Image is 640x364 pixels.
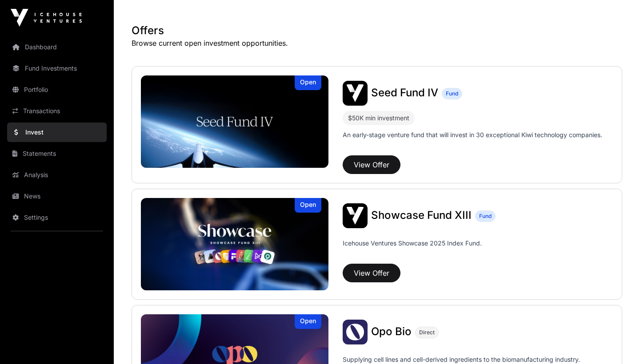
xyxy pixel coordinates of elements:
[141,198,328,290] a: Showcase Fund XIIIOpen
[479,213,492,220] span: Fund
[371,210,472,222] a: Showcase Fund XIII
[141,75,328,168] a: Seed Fund IVOpen
[596,321,640,364] div: Widget de chat
[371,326,412,338] a: Opo Bio
[7,123,107,142] a: Invest
[295,314,321,329] div: Open
[11,9,82,27] img: Icehouse Ventures Logo
[371,209,472,222] span: Showcase Fund XIII
[343,81,368,106] img: Seed Fund IV
[343,203,368,228] img: Showcase Fund XIII
[7,80,107,99] a: Portfolio
[7,144,107,163] a: Statements
[343,111,415,125] div: $50K min investment
[7,165,107,185] a: Analysis
[7,208,107,227] a: Settings
[343,320,368,344] img: Opo Bio
[371,87,438,99] a: Seed Fund IV
[7,59,107,78] a: Fund Investments
[132,38,622,48] p: Browse current open investment opportunities.
[141,198,328,290] img: Showcase Fund XIII
[446,90,458,97] span: Fund
[7,101,107,121] a: Transactions
[7,37,107,57] a: Dashboard
[141,75,328,168] img: Seed Fund IV
[295,198,321,213] div: Open
[419,329,435,336] span: Direct
[7,186,107,206] a: News
[343,355,580,364] p: Supplying cell lines and cell-derived ingredients to the biomanufacturing industry.
[295,75,321,90] div: Open
[371,86,438,99] span: Seed Fund IV
[343,239,482,248] p: Icehouse Ventures Showcase 2025 Index Fund.
[343,155,400,174] button: View Offer
[348,113,409,123] div: $50K min investment
[132,24,622,38] h1: Offers
[343,264,400,282] button: View Offer
[596,321,640,364] iframe: Chat Widget
[343,131,602,139] p: An early-stage venture fund that will invest in 30 exceptional Kiwi technology companies.
[371,325,412,338] span: Opo Bio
